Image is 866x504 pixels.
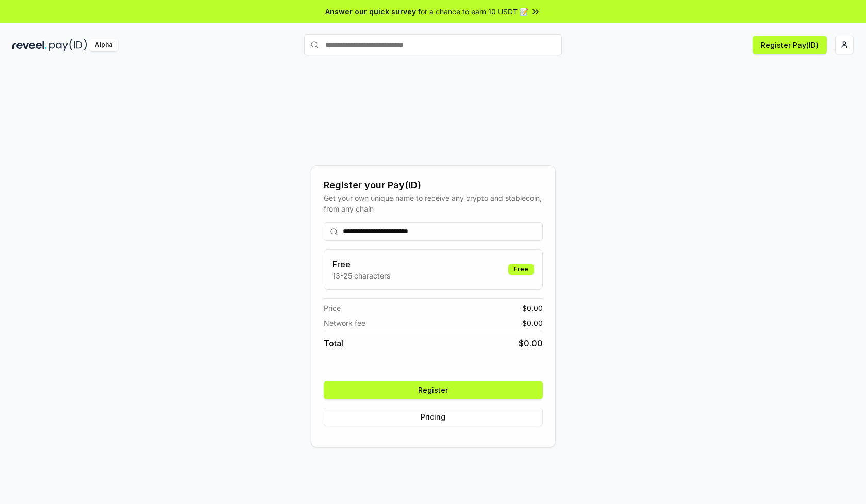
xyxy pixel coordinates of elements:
button: Register Pay(ID) [753,36,827,54]
img: pay_id [49,39,87,51]
div: Register your Pay(ID) [324,178,543,193]
span: $ 0.00 [522,303,543,314]
button: Pricing [324,408,543,426]
span: Network fee [324,318,365,328]
span: Answer our quick survey [325,6,416,17]
span: Total [324,337,343,350]
h3: Free [332,258,390,270]
button: Register [324,381,543,399]
div: Free [508,264,534,275]
p: 13-25 characters [332,270,390,281]
span: for a chance to earn 10 USDT 📝 [418,6,528,17]
img: reveel_dark [12,39,47,51]
div: Alpha [89,39,118,51]
div: Get your own unique name to receive any crypto and stablecoin, from any chain [324,193,543,214]
span: Price [324,303,341,314]
span: $ 0.00 [522,318,543,328]
span: $ 0.00 [519,337,543,350]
